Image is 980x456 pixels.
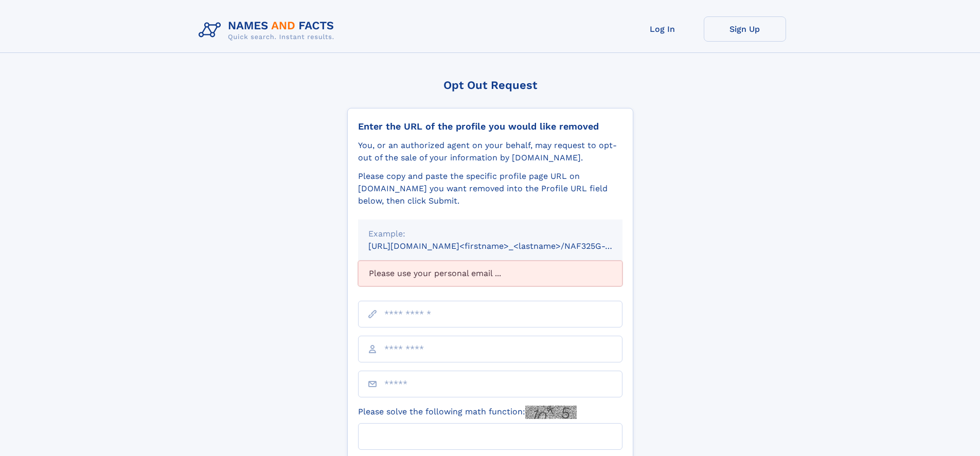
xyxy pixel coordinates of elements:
div: Please copy and paste the specific profile page URL on [DOMAIN_NAME] you want removed into the Pr... [358,170,622,207]
div: Example: [368,228,612,240]
div: Opt Out Request [347,79,633,92]
div: You, or an authorized agent on your behalf, may request to opt-out of the sale of your informatio... [358,139,622,164]
img: Logo Names and Facts [194,16,343,44]
a: Sign Up [704,16,786,42]
small: [URL][DOMAIN_NAME]<firstname>_<lastname>/NAF325G-xxxxxxxx [368,241,642,251]
div: Enter the URL of the profile you would like removed [358,121,622,132]
a: Log In [621,16,704,42]
div: Please use your personal email ... [358,261,622,286]
label: Please solve the following math function: [358,406,577,419]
